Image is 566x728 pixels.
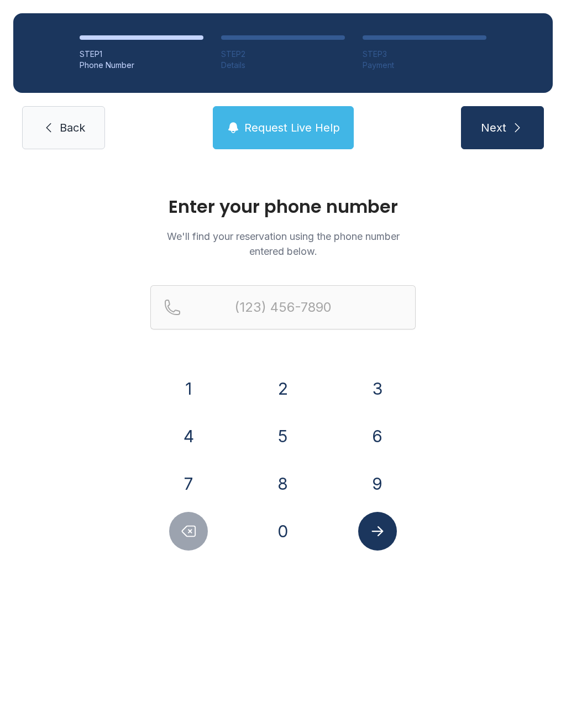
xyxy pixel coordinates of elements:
[150,198,416,216] h1: Enter your phone number
[169,512,208,551] button: Delete number
[358,369,397,408] button: 3
[358,464,397,503] button: 9
[80,60,203,71] div: Phone Number
[150,229,416,259] p: We'll find your reservation using the phone number entered below.
[221,49,345,60] div: STEP 2
[363,49,486,60] div: STEP 3
[481,120,506,135] span: Next
[264,417,302,455] button: 5
[358,417,397,455] button: 6
[150,285,416,329] input: Reservation phone number
[264,512,302,551] button: 0
[221,60,345,71] div: Details
[358,512,397,551] button: Submit lookup form
[60,120,85,135] span: Back
[264,369,302,408] button: 2
[80,49,203,60] div: STEP 1
[169,417,208,455] button: 4
[264,464,302,503] button: 8
[169,369,208,408] button: 1
[244,120,340,135] span: Request Live Help
[169,464,208,503] button: 7
[363,60,486,71] div: Payment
